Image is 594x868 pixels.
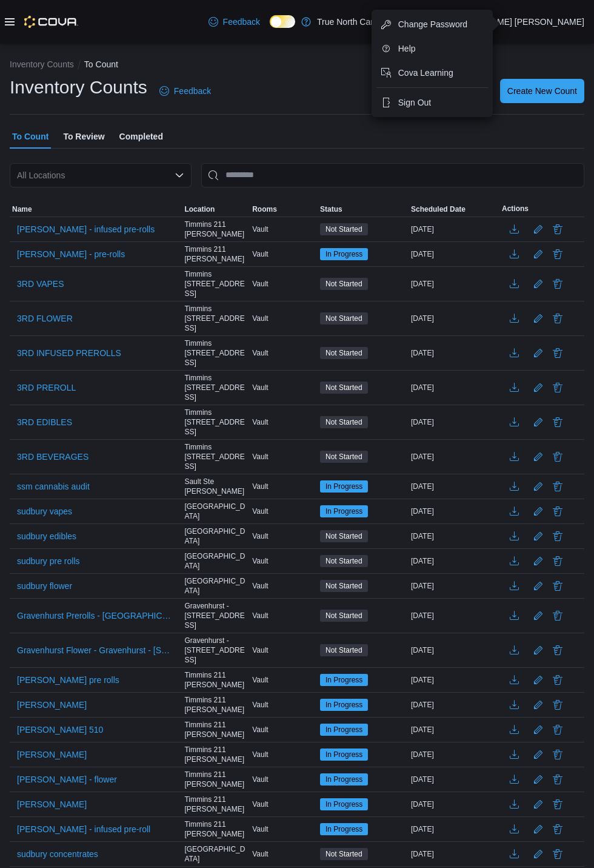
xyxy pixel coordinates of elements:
div: Vault [250,311,318,326]
span: In Progress [320,480,368,493]
span: Not Started [325,417,362,428]
button: Delete [550,643,565,658]
span: In Progress [325,699,362,710]
span: Timmins [STREET_ADDRESS] [184,408,247,437]
span: Not Started [325,348,362,358]
div: [DATE] [409,847,499,861]
div: Vault [250,529,318,543]
button: Delete [550,608,565,623]
p: [PERSON_NAME] [PERSON_NAME] [442,15,584,29]
span: Feedback [174,85,211,97]
button: [PERSON_NAME] pre rolls [12,671,124,689]
div: [DATE] [409,449,499,464]
button: [PERSON_NAME] - flower [12,770,122,789]
span: Sault Ste [PERSON_NAME] [184,477,247,496]
span: Actions [502,204,529,214]
button: Delete [550,772,565,787]
span: sudbury vapes [17,505,72,517]
div: Vault [250,608,318,623]
span: 3RD FLOWER [17,312,73,325]
span: Timmins [STREET_ADDRESS] [184,269,247,298]
button: To Count [84,59,118,69]
div: [DATE] [409,722,499,737]
button: Delete [550,797,565,812]
button: Open list of options [175,170,184,180]
span: sudbury edibles [17,530,76,542]
button: 3RD FLOWER [12,309,78,328]
a: Feedback [155,79,216,103]
button: Delete [550,247,565,261]
button: Edit count details [531,502,546,520]
div: [DATE] [409,747,499,762]
button: Edit count details [531,220,546,238]
div: Vault [250,449,318,464]
button: Edit count details [531,275,546,293]
span: In Progress [325,675,362,685]
button: Delete [550,698,565,712]
div: [DATE] [409,222,499,237]
div: Vault [250,222,318,237]
h1: Inventory Counts [10,75,147,99]
span: To Review [63,124,104,149]
div: [DATE] [409,277,499,291]
button: 3RD INFUSED PREROLLS [12,344,126,362]
button: [PERSON_NAME] [12,696,92,714]
div: [DATE] [409,415,499,429]
span: In Progress [325,724,362,735]
span: Not Started [320,644,368,656]
button: sudbury edibles [12,527,81,545]
span: [PERSON_NAME] - infused pre-rolls [17,223,155,235]
button: Rooms [250,202,318,217]
button: Scheduled Date [409,202,499,217]
button: Cova Learning [376,63,488,82]
button: Edit count details [531,721,546,739]
button: 3RD VAPES [12,275,69,293]
span: Not Started [325,382,362,393]
span: Not Started [325,556,362,567]
span: 3RD EDIBLES [17,416,72,428]
span: In Progress [320,674,368,686]
span: Feedback [223,16,260,28]
div: Vault [250,698,318,712]
div: [DATE] [409,479,499,494]
span: [GEOGRAPHIC_DATA] [184,576,247,596]
span: Timmins [STREET_ADDRESS] [184,338,247,368]
button: [PERSON_NAME] 510 [12,721,108,739]
span: Not Started [325,531,362,542]
button: Edit count details [531,641,546,659]
nav: An example of EuiBreadcrumbs [10,58,584,73]
button: Delete [550,415,565,429]
button: Inventory Counts [10,59,74,69]
span: [GEOGRAPHIC_DATA] [184,502,247,521]
button: Delete [550,380,565,395]
span: [GEOGRAPHIC_DATA] [184,527,247,546]
a: Feedback [204,10,265,34]
img: Cova [24,16,78,28]
div: [DATE] [409,673,499,687]
span: Sign Out [398,96,431,109]
button: Name [10,202,182,217]
button: Edit count details [531,477,546,496]
button: [PERSON_NAME] [12,745,92,764]
span: Change Password [398,18,467,30]
span: [PERSON_NAME] [17,749,87,761]
button: Edit count details [531,696,546,714]
button: Edit count details [531,527,546,545]
div: [DATE] [409,380,499,395]
span: Timmins [STREET_ADDRESS] [184,304,247,333]
button: Delete [550,847,565,861]
span: Not Started [320,312,368,325]
span: Timmins [STREET_ADDRESS] [184,442,247,471]
span: Completed [119,124,163,149]
button: Delete [550,222,565,237]
span: In Progress [325,481,362,492]
span: [GEOGRAPHIC_DATA] [184,551,247,571]
button: Delete [550,529,565,543]
div: Vault [250,346,318,360]
span: Create New Count [507,85,577,97]
button: Edit count details [531,770,546,789]
span: In Progress [320,749,368,761]
div: Vault [250,722,318,737]
span: Cova Learning [398,67,453,79]
div: [DATE] [409,698,499,712]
